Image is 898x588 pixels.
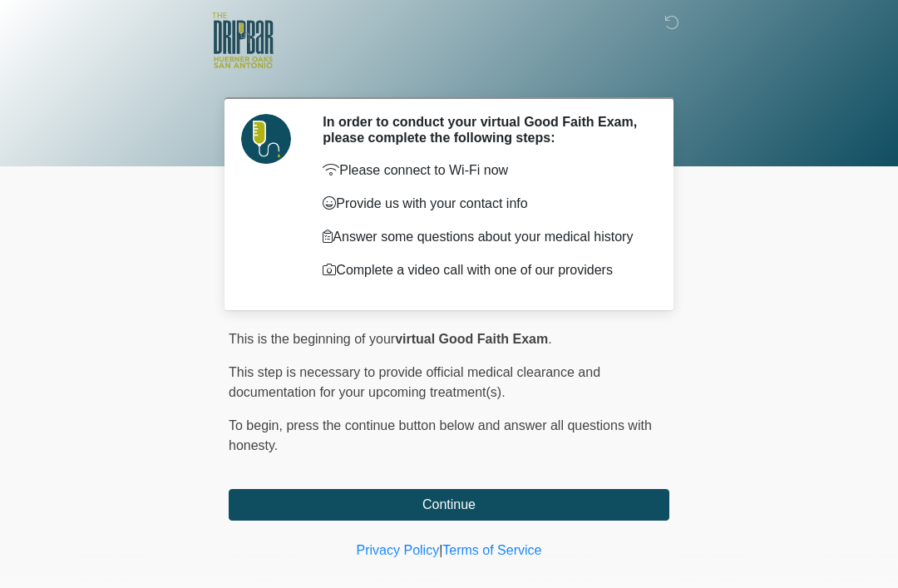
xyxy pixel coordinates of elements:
p: Provide us with your contact info [323,194,644,214]
p: Please connect to Wi-Fi now [323,161,644,180]
span: press the continue button below and answer all questions with honesty. [229,418,652,452]
a: | [439,543,442,557]
img: The DRIPBaR - The Strand at Huebner Oaks Logo [212,12,274,68]
p: Complete a video call with one of our providers [323,260,644,280]
span: This step is necessary to provide official medical clearance and documentation for your upcoming ... [229,365,600,399]
button: Continue [229,489,669,521]
strong: virtual Good Faith Exam [395,332,548,346]
h2: In order to conduct your virtual Good Faith Exam, please complete the following steps: [323,114,644,146]
span: This is the beginning of your [229,332,395,346]
span: To begin, [229,418,286,432]
p: Answer some questions about your medical history [323,227,644,247]
img: Agent Avatar [241,114,291,164]
span: . [548,332,551,346]
a: Privacy Policy [357,543,440,557]
a: Terms of Service [442,543,541,557]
